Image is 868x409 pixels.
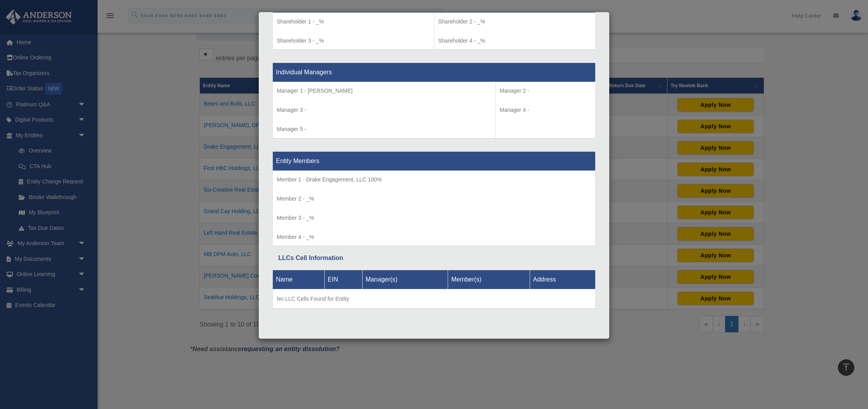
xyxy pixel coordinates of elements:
[273,270,325,289] th: Name
[500,86,591,96] p: Manager 2 -
[324,270,362,289] th: EIN
[277,86,491,96] p: Manager 1 - [PERSON_NAME]
[277,105,491,115] p: Manager 3 -
[277,232,591,242] p: Member 4 - _%
[277,124,491,134] p: Manager 5 -
[273,63,596,82] th: Individual Managers
[273,151,596,170] th: Entity Members
[362,270,448,289] th: Manager(s)
[277,194,591,204] p: Member 2 - _%
[438,17,592,27] p: Shareholder 2 - _%
[438,36,592,46] p: Shareholder 4 - _%
[277,36,430,46] p: Shareholder 3 - _%
[273,289,596,309] td: No LLC Cells Found for Entity
[448,270,530,289] th: Member(s)
[277,17,430,27] p: Shareholder 1 - _%
[500,105,591,115] p: Manager 4 -
[277,175,591,185] p: Member 1 - Drake Engagement, LLC 100%
[530,270,595,289] th: Address
[278,253,590,264] div: LLCs Cell Information
[277,213,591,223] p: Member 3 - _%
